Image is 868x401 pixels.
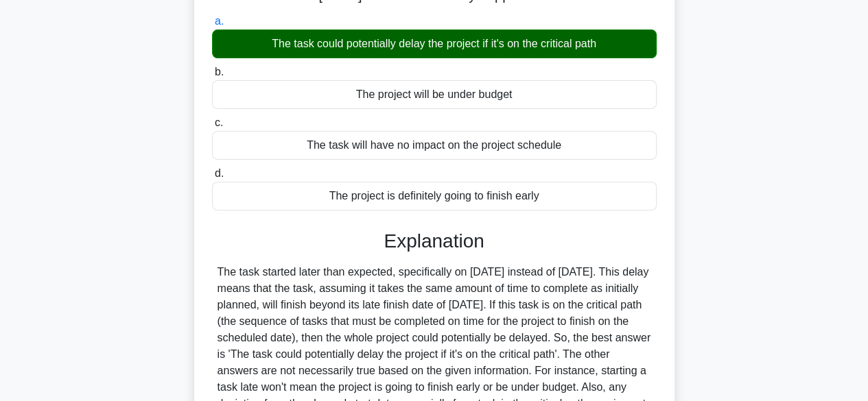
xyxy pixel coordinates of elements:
[215,66,224,77] span: b.
[215,15,224,27] span: a.
[212,80,657,109] div: The project will be under budget
[212,29,657,58] div: The task could potentially delay the project if it's on the critical path
[220,230,648,253] h3: Explanation
[215,167,224,179] span: d.
[215,117,223,128] span: c.
[212,131,657,160] div: The task will have no impact on the project schedule
[212,182,657,210] div: The project is definitely going to finish early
